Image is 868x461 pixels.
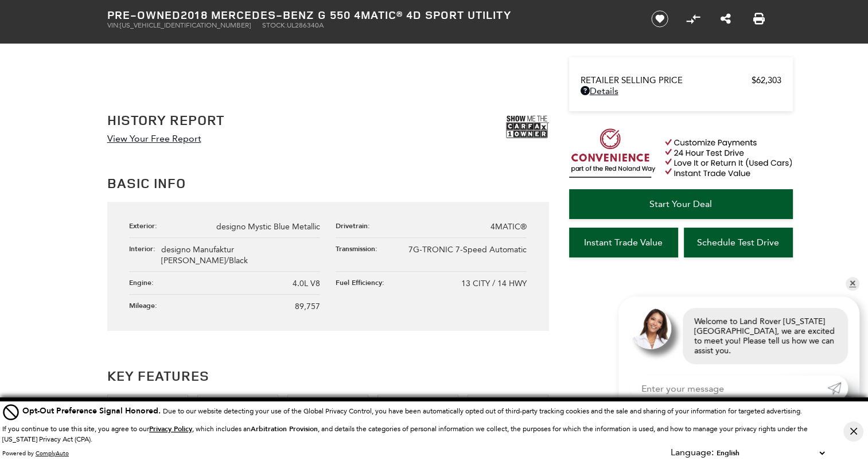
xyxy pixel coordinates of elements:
[107,173,549,193] h2: Basic Info
[107,9,632,21] h1: 2018 Mercedes-Benz G 550 4MATIC® 4D Sport Utility
[827,376,848,401] a: Submit
[107,365,549,386] h2: Key Features
[287,21,324,29] span: UL286340A
[684,10,702,28] button: Compare Vehicle
[129,244,161,253] div: Interior:
[336,244,383,253] div: Transmission:
[129,278,159,287] div: Engine:
[683,308,848,364] div: Welcome to Land Rover [US_STATE][GEOGRAPHIC_DATA], we are excited to meet you! Please tell us how...
[584,237,663,248] span: Instant Trade Value
[647,10,672,28] button: Save vehicle
[129,221,163,230] div: Exterior:
[697,237,779,248] span: Schedule Test Drive
[149,425,192,433] a: Privacy Policy
[22,405,802,417] div: Due to our website detecting your use of the Global Privacy Control, you have been automatically ...
[107,7,181,22] strong: Pre-Owned
[461,279,527,288] span: 13 CITY / 14 HWY
[843,421,863,442] button: Close Button
[721,12,731,26] a: Share this Pre-Owned 2018 Mercedes-Benz G 550 4MATIC® 4D Sport Utility
[569,189,793,219] a: Start Your Deal
[149,424,192,433] u: Privacy Policy
[753,12,765,26] a: Print this Pre-Owned 2018 Mercedes-Benz G 550 4MATIC® 4D Sport Utility
[107,21,120,29] span: VIN:
[581,85,781,96] a: Details
[630,308,671,349] img: Agent profile photo
[684,228,793,257] a: Schedule Test Drive
[36,450,69,457] a: ComplyAuto
[120,21,251,29] span: [US_VEHICLE_IDENTIFICATION_NUMBER]
[107,112,224,127] h2: History Report
[506,112,549,141] img: Show me the Carfax
[408,245,527,255] span: 7G-TRONIC 7-Speed Automatic
[671,448,714,457] div: Language:
[2,425,808,443] p: If you continue to use this site, you agree to our , which includes an , and details the categori...
[293,279,320,288] span: 4.0L V8
[752,75,781,85] span: $62,303
[581,75,752,85] span: Retailer Selling Price
[649,198,712,209] span: Start Your Deal
[22,405,163,416] span: Opt-Out Preference Signal Honored .
[262,21,287,29] span: Stock:
[491,222,527,232] span: 4MATIC®
[216,222,320,232] span: designo Mystic Blue Metallic
[581,75,781,85] a: Retailer Selling Price $62,303
[336,221,376,230] div: Drivetrain:
[295,302,320,311] span: 89,757
[107,133,201,144] a: View Your Free Report
[336,278,390,287] div: Fuel Efficiency:
[630,376,827,401] input: Enter your message
[714,447,827,459] select: Language Select
[129,300,163,310] div: Mileage:
[2,450,69,457] div: Powered by
[161,245,248,265] span: designo Manufaktur [PERSON_NAME]/Black
[569,228,678,257] a: Instant Trade Value
[251,424,318,433] strong: Arbitration Provision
